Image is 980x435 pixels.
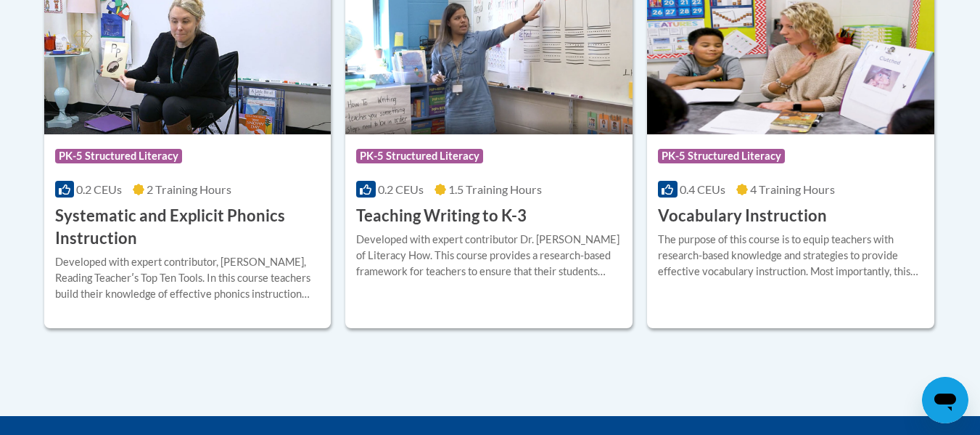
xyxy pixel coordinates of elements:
[750,182,835,196] span: 4 Training Hours
[356,205,527,227] h3: Teaching Writing to K-3
[147,182,231,196] span: 2 Training Hours
[658,232,923,280] div: The purpose of this course is to equip teachers with research-based knowledge and strategies to p...
[356,149,483,163] span: PK-5 Structured Literacy
[55,149,182,163] span: PK-5 Structured Literacy
[658,149,785,163] span: PK-5 Structured Literacy
[356,232,622,280] div: Developed with expert contributor Dr. [PERSON_NAME] of Literacy How. This course provides a resea...
[55,254,321,302] div: Developed with expert contributor, [PERSON_NAME], Reading Teacherʹs Top Ten Tools. In this course...
[448,182,542,196] span: 1.5 Training Hours
[680,182,725,196] span: 0.4 CEUs
[658,205,827,227] h3: Vocabulary Instruction
[378,182,424,196] span: 0.2 CEUs
[55,205,321,250] h3: Systematic and Explicit Phonics Instruction
[922,377,968,423] iframe: Button to launch messaging window
[76,182,122,196] span: 0.2 CEUs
